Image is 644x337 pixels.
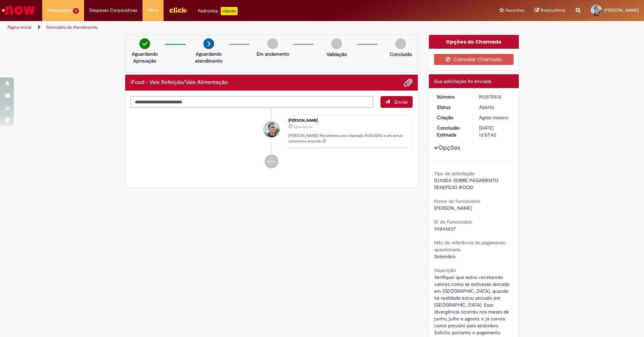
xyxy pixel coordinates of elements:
p: +GenAi [221,7,238,15]
b: Descrição [434,267,456,273]
span: 99844837 [434,226,456,232]
span: [PERSON_NAME] [604,7,639,13]
p: Aguardando Aprovação [128,50,162,64]
img: ServiceNow [1,3,36,17]
span: DÚVIDA SOBRE PAGAMENTO BENEFÍCIO IFOOD [434,177,500,190]
p: [PERSON_NAME]! Recebemos seu chamado R13575512 e em breve estaremos atuando. [288,133,409,144]
p: Em andamento [257,50,289,57]
p: Concluído [390,51,412,58]
span: [PERSON_NAME] [434,205,472,211]
div: R13575512 [479,93,511,100]
img: img-circle-grey.png [331,38,342,49]
b: Mês de referência do pagamento questionado [434,240,506,253]
img: arrow-next.png [203,38,214,49]
img: check-circle-green.png [139,38,150,49]
time: 29/09/2025 09:57:38 [479,114,508,121]
dt: Status [432,104,474,111]
h2: iFood - Vale Refeição/Vale Alimentação Histórico de tíquete [130,79,228,86]
span: Rascunhos [541,7,565,13]
button: Enviar [380,96,413,108]
dt: Conclusão Estimada [432,124,474,138]
li: Bernardo Mota Barbosa [130,115,413,148]
button: Adicionar anexos [404,78,413,87]
div: [PERSON_NAME] [288,119,409,123]
span: Requisições [47,7,72,14]
ul: Trilhas de página [5,21,424,34]
b: Tipo de solicitação [434,170,475,177]
b: Nome do funcionário [434,198,480,204]
div: Opções do Chamado [429,35,519,49]
span: Favoritos [505,7,524,14]
time: 29/09/2025 09:57:38 [294,125,312,129]
span: Despesas Corporativas [89,7,137,14]
div: Aberto [479,104,511,111]
span: Agora mesmo [479,114,508,121]
a: Formulário de Atendimento [46,25,98,30]
a: Rascunhos [535,7,565,14]
span: Agora mesmo [294,125,312,129]
a: Página inicial [8,25,31,30]
b: ID do Funcionário [434,219,472,225]
textarea: Digite sua mensagem aqui... [130,96,373,108]
img: img-circle-grey.png [395,38,406,49]
button: Cancelar Chamado [434,54,514,65]
span: 2 [73,8,79,14]
p: Aguardando atendimento [192,50,226,64]
p: Validação [326,51,347,58]
img: img-circle-grey.png [267,38,278,49]
span: Setembro [434,253,456,260]
div: 29/09/2025 09:57:38 [479,114,511,121]
span: Enviar [395,99,408,105]
div: Padroniza [198,7,238,15]
dt: Número [432,93,474,100]
img: click_logo_yellow_360x200.png [169,5,187,15]
div: Bernardo Mota Barbosa [264,121,279,137]
div: [DATE] 13:57:42 [479,124,511,138]
span: More [148,7,158,14]
dt: Criação [432,114,474,121]
ul: Histórico de tíquete [130,108,413,176]
span: Sua solicitação foi enviada [434,78,491,84]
